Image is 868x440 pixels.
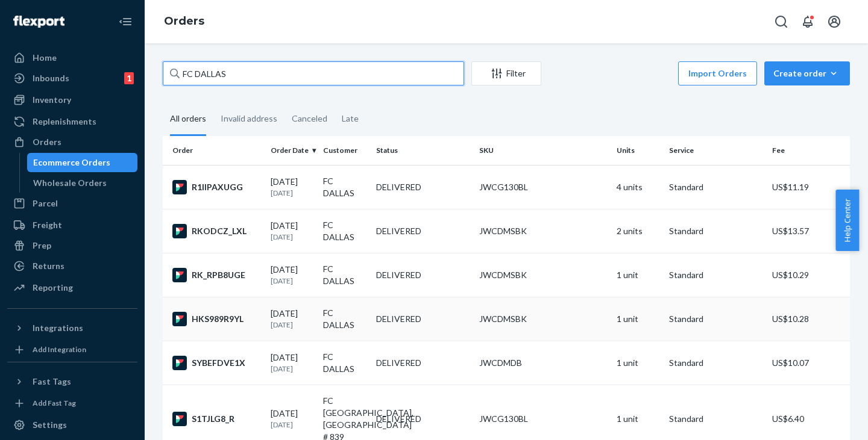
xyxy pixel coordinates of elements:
[472,67,541,79] div: Filter
[479,181,607,193] div: JWCG130BL
[767,136,850,165] th: Fee
[33,197,58,209] div: Parcel
[767,297,850,341] td: US$10.28
[271,220,313,242] div: [DATE]
[479,357,607,369] div: JWCDMDB
[271,232,313,242] p: [DATE]
[172,268,261,282] div: RK_RPB8UGE
[7,415,137,435] a: Settings
[767,341,850,385] td: US$10.07
[33,240,51,252] div: Prep
[292,103,327,134] div: Canceled
[271,308,313,330] div: [DATE]
[376,269,421,281] div: DELIVERED
[323,145,366,155] div: Customer
[612,253,664,297] td: 1 unit
[7,112,137,131] a: Replenishments
[271,176,313,198] div: [DATE]
[221,103,277,134] div: Invalid address
[376,181,421,193] div: DELIVERED
[33,344,86,355] div: Add Integration
[266,136,318,165] th: Order Date
[271,407,313,430] div: [DATE]
[318,341,371,385] td: FC DALLAS
[271,188,313,198] p: [DATE]
[33,219,62,231] div: Freight
[7,278,137,297] a: Reporting
[172,312,261,326] div: HKS989R9YL
[612,136,664,165] th: Units
[27,153,138,172] a: Ecommerce Orders
[773,67,841,79] div: Create order
[612,209,664,253] td: 2 units
[764,61,850,85] button: Create order
[172,356,261,370] div: SYBEFDVE1X
[33,177,107,189] div: Wholesale Orders
[7,342,137,357] a: Add Integration
[318,209,371,253] td: FC DALLAS
[13,16,64,28] img: Flexport logo
[33,322,83,334] div: Integrations
[612,297,664,341] td: 1 unit
[342,103,359,134] div: Late
[767,165,850,209] td: US$11.19
[376,413,421,425] div: DELIVERED
[33,260,64,272] div: Returns
[669,225,763,237] p: Standard
[271,320,313,330] p: [DATE]
[7,48,137,67] a: Home
[164,14,204,28] a: Orders
[7,90,137,110] a: Inventory
[471,61,541,85] button: Filter
[376,357,421,369] div: DELIVERED
[33,52,57,64] div: Home
[163,136,266,165] th: Order
[669,181,763,193] p: Standard
[822,10,846,34] button: Open account menu
[271,352,313,374] div: [DATE]
[318,297,371,341] td: FC DALLAS
[7,236,137,255] a: Prep
[669,269,763,281] p: Standard
[678,61,757,85] button: Import Orders
[479,225,607,237] div: JWCDMSBK
[271,364,313,374] p: [DATE]
[33,156,110,169] div: Ecommerce Orders
[271,264,313,286] div: [DATE]
[7,215,137,235] a: Freight
[376,225,421,237] div: DELIVERED
[154,4,214,39] ol: breadcrumbs
[163,61,464,85] input: Search orders
[33,94,71,106] div: Inventory
[612,341,664,385] td: 1 unit
[835,190,859,251] button: Help Center
[612,165,664,209] td: 4 units
[33,116,96,128] div: Replenishments
[27,173,138,193] a: Wholesale Orders
[479,313,607,325] div: JWCDMSBK
[33,419,67,431] div: Settings
[7,318,137,338] button: Integrations
[172,224,261,238] div: RKODCZ_LXL
[371,136,474,165] th: Status
[7,194,137,213] a: Parcel
[33,136,61,148] div: Orders
[271,420,313,430] p: [DATE]
[767,253,850,297] td: US$10.29
[7,256,137,276] a: Returns
[669,357,763,369] p: Standard
[318,165,371,209] td: FC DALLAS
[664,136,767,165] th: Service
[7,396,137,411] a: Add Fast Tag
[7,372,137,391] button: Fast Tags
[124,72,134,84] div: 1
[479,269,607,281] div: JWCDMSBK
[767,209,850,253] td: US$13.57
[172,412,261,426] div: S1TJLG8_R
[170,103,206,136] div: All orders
[7,132,137,152] a: Orders
[172,180,261,194] div: R1IIPAXUGG
[479,413,607,425] div: JWCG130BL
[796,10,820,34] button: Open notifications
